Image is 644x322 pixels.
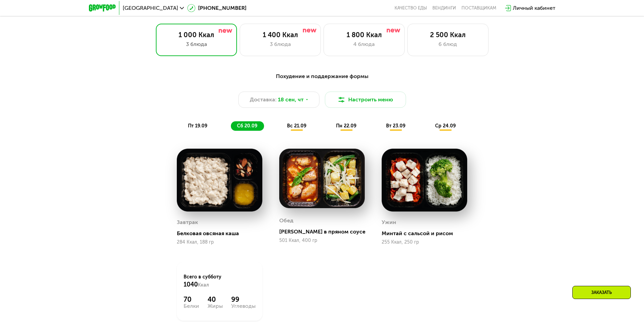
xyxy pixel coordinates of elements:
div: 2 500 Ккал [414,31,481,39]
div: Обед [279,216,293,226]
div: Заказать [572,286,631,299]
span: пт 19.09 [188,123,207,129]
div: Углеводы [231,303,256,309]
div: Завтрак [177,217,198,227]
span: вс 21.09 [287,123,306,129]
span: 18 сен, чт [278,96,304,104]
span: [GEOGRAPHIC_DATA] [123,5,178,11]
div: 1 800 Ккал [331,31,398,39]
span: Ккал [198,282,209,288]
button: Настроить меню [325,92,406,108]
div: 99 [231,295,256,303]
div: 501 Ккал, 400 гр [279,238,365,243]
div: 40 [208,295,223,303]
div: 284 Ккал, 188 гр [177,240,262,245]
a: Качество еды [395,5,427,11]
div: 1 400 Ккал [247,31,314,39]
div: 3 блюда [247,40,314,48]
div: Жиры [208,303,223,309]
div: Белковая овсяная каша [177,230,268,237]
div: Личный кабинет [513,4,555,12]
div: 1 000 Ккал [163,31,230,39]
div: 4 блюда [331,40,398,48]
div: Минтай с сальсой и рисом [382,230,473,237]
div: 255 Ккал, 250 гр [382,240,467,245]
div: Всего в субботу [184,274,256,289]
div: 70 [184,295,199,303]
a: [PHONE_NUMBER] [187,4,246,12]
span: Доставка: [250,96,277,104]
span: ср 24.09 [435,123,456,129]
span: сб 20.09 [237,123,257,129]
div: Ужин [382,217,396,227]
span: вт 23.09 [386,123,405,129]
div: 6 блюд [414,40,481,48]
div: поставщикам [461,5,496,11]
div: [PERSON_NAME] в пряном соусе [279,228,370,235]
a: Вендинги [432,5,456,11]
div: Похудение и поддержание формы [122,72,522,81]
span: пн 22.09 [336,123,356,129]
div: 3 блюда [163,40,230,48]
span: 1040 [184,281,198,288]
div: Белки [184,303,199,309]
